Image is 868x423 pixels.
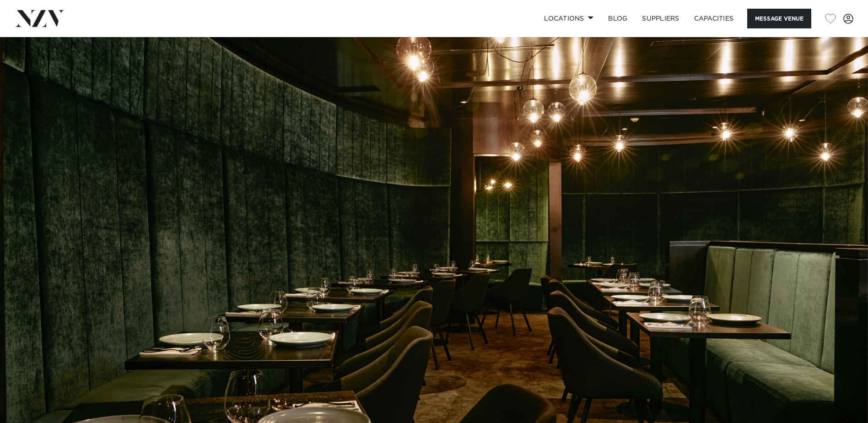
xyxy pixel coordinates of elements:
a: Capacities [687,9,741,28]
a: BLOG [601,9,635,28]
img: nzv-logo.png [15,10,65,27]
button: Message Venue [747,9,811,28]
a: Locations [537,9,601,28]
a: SUPPLIERS [635,9,686,28]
